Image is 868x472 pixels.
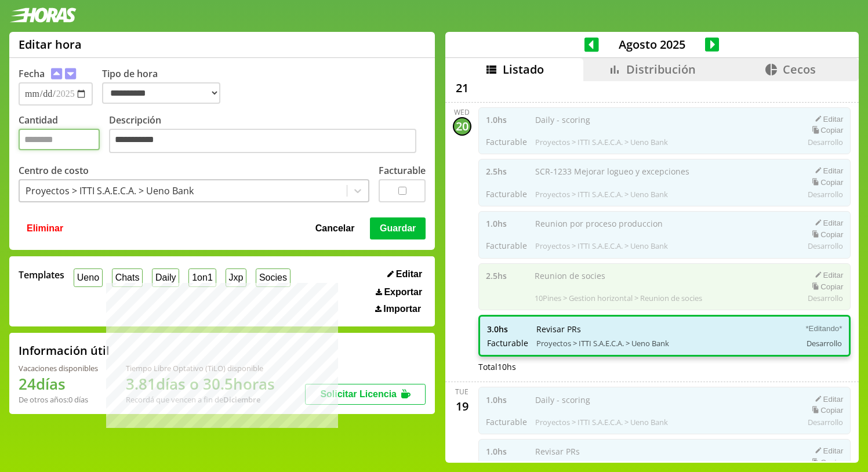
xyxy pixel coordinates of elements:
[19,114,109,156] label: Cantidad
[9,8,77,23] img: logotipo
[453,117,471,136] div: 20
[188,268,216,286] button: 1on1
[19,164,89,177] label: Centro de costo
[126,363,275,373] div: Tiempo Libre Optativo (TiLO) disponible
[19,67,45,80] label: Fecha
[626,61,696,77] span: Distribución
[112,268,143,286] button: Chats
[74,268,103,286] button: Ueno
[223,394,260,405] b: Diciembre
[305,384,426,405] button: Solicitar Licencia
[503,61,544,77] span: Listado
[383,304,421,314] span: Importar
[384,287,422,297] span: Exportar
[396,269,422,279] span: Editar
[783,61,816,77] span: Cecos
[19,363,98,373] div: Vacaciones disponibles
[320,389,397,399] span: Solicitar Licencia
[19,394,98,405] div: De otros años: 0 días
[455,387,468,397] div: Tue
[453,397,471,415] div: 19
[126,373,275,394] h1: 3.81 días o 30.5 horas
[109,114,426,156] label: Descripción
[19,373,98,394] h1: 24 días
[256,268,290,286] button: Socies
[370,217,426,239] button: Guardar
[19,343,110,358] h2: Información útil
[226,268,247,286] button: Jxp
[372,286,426,298] button: Exportar
[102,67,230,106] label: Tipo de hora
[19,129,100,150] input: Cantidad
[102,82,220,104] select: Tipo de hora
[23,217,67,239] button: Eliminar
[152,268,179,286] button: Daily
[109,129,416,153] textarea: Descripción
[599,37,705,52] span: Agosto 2025
[478,361,851,372] div: Total 10 hs
[312,217,358,239] button: Cancelar
[453,79,471,97] div: 21
[19,268,64,281] span: Templates
[26,184,194,197] div: Proyectos > ITTI S.A.E.C.A. > Ueno Bank
[384,268,426,280] button: Editar
[379,164,426,177] label: Facturable
[454,107,470,117] div: Wed
[445,81,859,462] div: scrollable content
[126,394,275,405] div: Recordá que vencen a fin de
[19,37,82,52] h1: Editar hora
